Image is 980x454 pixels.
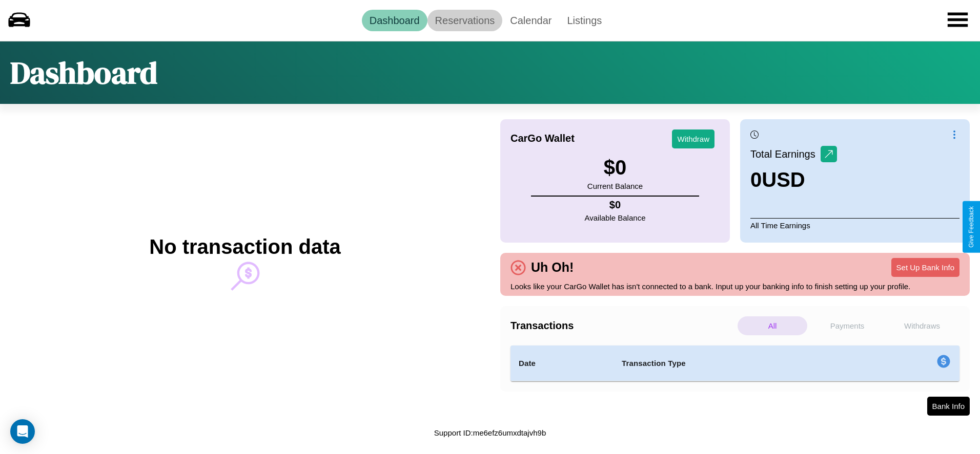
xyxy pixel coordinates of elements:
h4: Date [519,357,605,370]
p: Total Earnings [750,145,821,163]
h4: Transaction Type [622,357,853,370]
h4: Transactions [511,320,735,332]
h3: 0 USD [750,168,837,191]
p: Available Balance [585,211,646,225]
div: Open Intercom Messenger [10,419,35,444]
h4: CarGo Wallet [511,133,575,144]
button: Bank Info [927,397,970,416]
p: Support ID: me6efz6umxdtajvh9b [434,426,546,440]
h3: $ 0 [587,156,643,179]
p: Looks like your CarGo Wallet has isn't connected to a bank. Input up your banking info to finish ... [511,279,959,293]
h4: Uh Oh! [526,260,579,275]
h4: $ 0 [585,199,646,211]
p: Payments [812,316,882,335]
a: Calendar [502,10,559,31]
h2: No transaction data [149,235,340,258]
a: Listings [559,10,609,31]
div: Give Feedback [968,206,975,248]
h1: Dashboard [10,52,157,94]
p: Current Balance [587,179,643,193]
button: Withdraw [672,129,714,148]
a: Dashboard [362,10,427,31]
p: All [738,316,807,335]
table: simple table [511,345,959,381]
button: Set Up Bank Info [891,258,959,277]
p: All Time Earnings [750,218,959,232]
p: Withdraws [887,316,957,335]
a: Reservations [427,10,503,31]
